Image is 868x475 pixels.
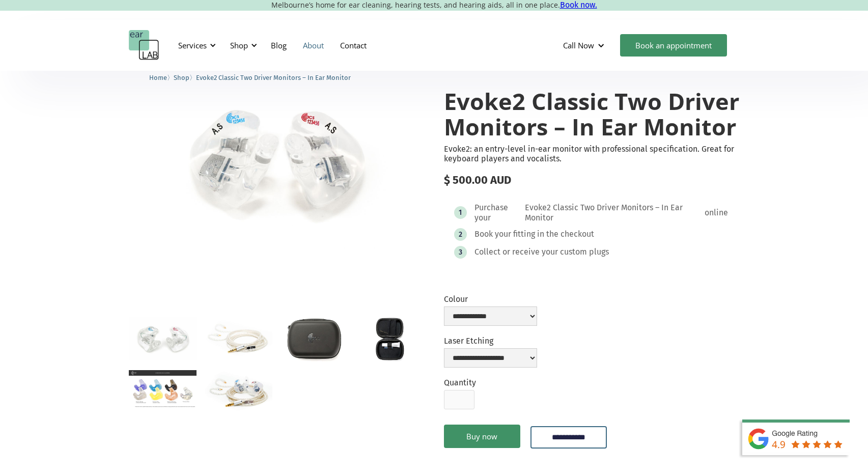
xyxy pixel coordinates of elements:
[149,74,167,81] span: Home
[263,31,295,60] a: Blog
[444,425,520,448] a: Buy now
[129,30,159,61] a: home
[149,72,167,82] a: Home
[444,144,740,163] p: Evoke2: an entry-level in-ear monitor with professional specification. Great for keyboard players...
[459,209,462,216] div: 1
[444,89,740,139] h1: Evoke2 Classic Two Driver Monitors – In Ear Monitor
[230,40,248,50] div: Shop
[172,30,219,61] div: Services
[459,248,462,256] div: 3
[129,370,197,408] a: open lightbox
[459,231,462,238] div: 2
[295,31,332,60] a: About
[555,30,615,61] div: Call Now
[224,30,260,61] div: Shop
[444,378,476,387] label: Quantity
[356,317,424,362] a: open lightbox
[205,370,272,412] a: open lightbox
[205,317,272,359] a: open lightbox
[196,74,351,81] span: Evoke2 Classic Two Driver Monitors – In Ear Monitor
[332,31,375,60] a: Contact
[129,317,197,360] a: open lightbox
[474,229,594,239] div: Book your fitting in the checkout
[444,336,537,346] label: Laser Etching
[444,174,740,187] div: $ 500.00 AUD
[196,72,351,82] a: Evoke2 Classic Two Driver Monitors – In Ear Monitor
[474,247,609,257] div: Collect or receive your custom plugs
[149,72,174,83] li: 〉
[444,294,537,304] label: Colour
[474,203,523,223] div: Purchase your
[620,34,727,57] a: Book an appointment
[178,40,207,50] div: Services
[563,40,594,50] div: Call Now
[525,203,703,223] div: Evoke2 Classic Two Driver Monitors – In Ear Monitor
[129,68,425,253] a: open lightbox
[129,68,425,253] img: Evoke2 Classic Two Driver Monitors – In Ear Monitor
[174,72,189,82] a: Shop
[705,208,728,218] div: online
[174,74,189,81] span: Shop
[174,72,196,83] li: 〉
[281,317,348,362] a: open lightbox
